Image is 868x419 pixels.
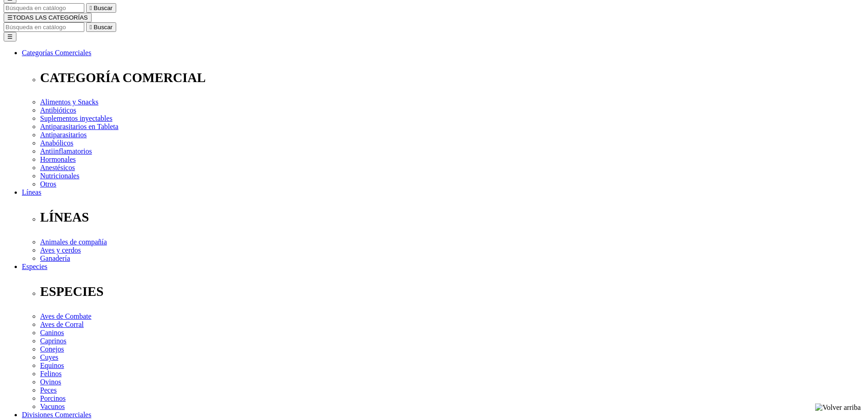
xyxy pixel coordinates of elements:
[94,5,113,11] span: Buscar
[86,3,116,13] button:  Buscar
[40,284,864,299] p: ESPECIES
[40,114,113,122] a: Suplementos inyectables
[90,24,92,31] i: 
[40,147,92,155] a: Antiinflamatorios
[22,188,41,196] a: Líneas
[40,155,76,163] a: Hormonales
[22,411,91,419] a: Divisiones Comerciales
[90,5,92,11] i: 
[4,32,16,41] button: ☰
[94,24,113,31] span: Buscar
[4,3,84,13] input: Buscar
[4,22,84,32] input: Buscar
[40,164,75,171] a: Anestésicos
[40,172,79,180] a: Nutricionales
[40,123,118,130] a: Antiparasitarios en Tableta
[4,13,92,22] button: ☰TODAS LAS CATEGORÍAS
[40,238,107,246] a: Animales de compañía
[22,49,91,57] a: Categorías Comerciales
[40,70,864,85] p: CATEGORÍA COMERCIAL
[40,180,56,188] a: Otros
[815,403,861,412] img: Volver arriba
[40,139,73,147] a: Anabólicos
[5,320,157,414] iframe: Brevo live chat
[40,312,92,320] a: Aves de Combate
[40,254,70,262] a: Ganadería
[40,210,864,225] p: LÍNEAS
[40,246,81,254] a: Aves y cerdos
[40,106,76,114] a: Antibióticos
[40,98,98,106] a: Alimentos y Snacks
[86,22,116,32] button:  Buscar
[22,263,47,270] a: Especies
[40,131,87,139] a: Antiparasitarios
[7,14,13,21] span: ☰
